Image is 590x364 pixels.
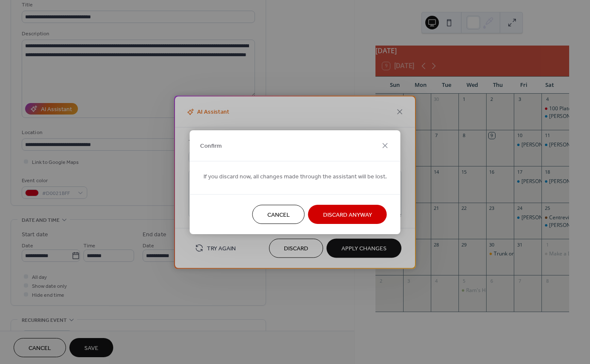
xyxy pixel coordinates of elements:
[267,210,290,219] span: Cancel
[200,142,222,151] span: Confirm
[323,210,372,219] span: Discard Anyway
[252,205,305,224] button: Cancel
[308,205,387,224] button: Discard Anyway
[203,172,387,181] span: If you discard now, all changes made through the assistant will be lost.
